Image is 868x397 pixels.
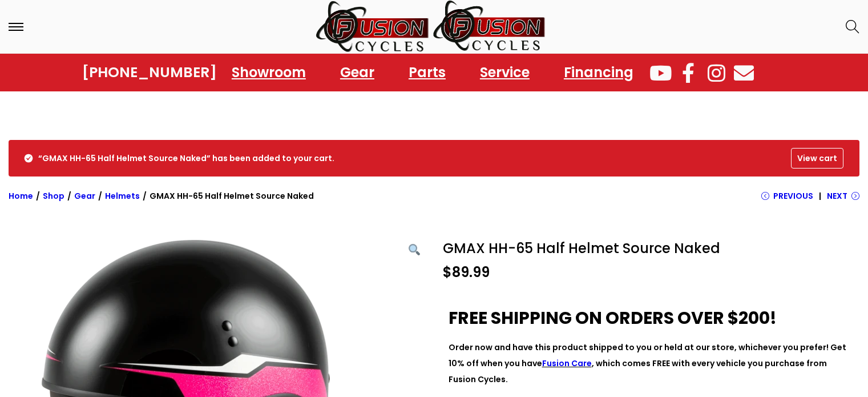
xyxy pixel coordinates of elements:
h3: FREE SHIPPING ON ORDERS OVER $200! [449,305,849,331]
span: / [98,188,102,204]
a: Previous [761,188,813,212]
div: “GMAX HH-65 Half Helmet Source Naked” has been added to your cart. [9,140,859,177]
span: / [67,188,71,204]
img: 🔍 [409,244,420,255]
a: Gear [74,190,95,202]
span: GMAX HH-65 Half Helmet Source Naked [150,188,314,204]
span: Previous [773,188,813,204]
a: Home [9,190,33,202]
a: Gear [329,59,386,86]
a: Service [469,59,541,86]
a: Next [827,188,859,212]
a: Helmets [105,190,140,202]
span: Next [827,188,847,204]
a: Showroom [220,59,317,86]
a: Parts [397,59,457,86]
a: View full-screen image gallery [409,244,420,255]
a: Financing [552,59,645,86]
p: Order now and have this product shipped to you or held at our store, whichever you prefer! Get 10... [449,339,849,387]
a: [PHONE_NUMBER] [82,65,217,81]
a: Shop [43,190,64,202]
span: $ [443,263,452,282]
a: Fusion Care [542,358,592,369]
bdi: 89.99 [443,263,490,282]
span: / [36,188,40,204]
a: View cart [791,148,843,169]
nav: Menu [220,59,645,86]
span: / [143,188,147,204]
